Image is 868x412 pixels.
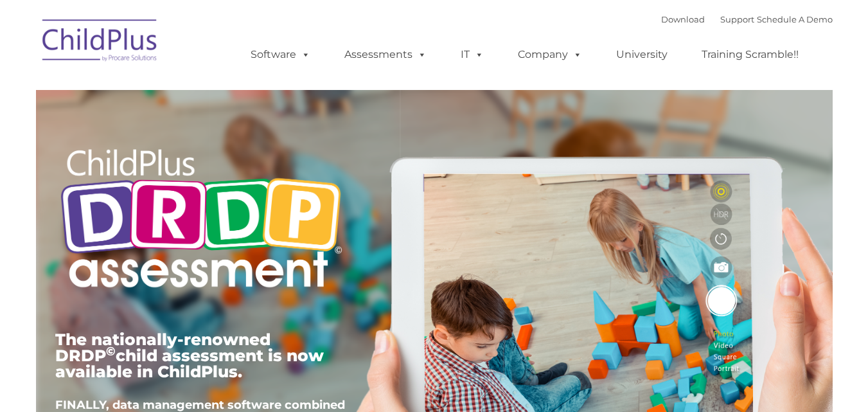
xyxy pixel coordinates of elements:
a: IT [448,42,497,67]
font: | [661,14,833,24]
a: Support [720,14,754,24]
a: Assessments [332,42,439,67]
span: The nationally-renowned DRDP child assessment is now available in ChildPlus. [55,330,324,381]
img: ChildPlus by Procare Solutions [36,10,164,75]
a: Software [238,42,323,67]
img: Copyright - DRDP Logo Light [55,132,347,309]
a: Company [505,42,595,67]
a: Download [661,14,705,24]
a: Schedule A Demo [757,14,833,24]
sup: © [106,344,116,359]
a: Training Scramble!! [689,42,811,67]
a: University [603,42,680,67]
